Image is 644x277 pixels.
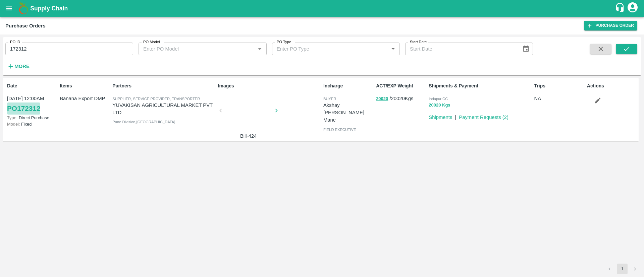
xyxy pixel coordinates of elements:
[376,95,426,102] p: / 20020 Kgs
[14,64,30,69] strong: More
[587,82,637,89] p: Actions
[7,95,57,102] p: [DATE] 12:00AM
[405,43,517,55] input: Start Date
[7,102,40,115] a: PO172312
[534,95,584,102] p: NA
[323,97,336,101] span: buyer
[10,40,20,45] label: PO ID
[429,97,448,101] span: Indapur CC
[7,122,20,127] span: Model:
[376,95,388,103] button: 20020
[452,111,456,121] div: |
[7,115,17,120] span: Type:
[584,21,637,30] a: Purchase Order
[30,5,68,12] b: Supply Chain
[112,101,215,117] p: YUVAKISAN AGRICULTURAL MARKET PVT LTD
[603,264,641,274] nav: pagination navigation
[7,121,57,127] p: Fixed
[7,115,57,121] p: Direct Purchase
[112,82,215,89] p: Partners
[218,82,321,89] p: Images
[7,82,57,89] p: Date
[112,97,200,101] span: Supplier, Service Provider, Transporter
[520,43,532,55] button: Choose date
[376,82,426,89] p: ACT/EXP Weight
[274,45,378,53] input: Enter PO Type
[323,101,373,124] p: Akshay [PERSON_NAME] Mane
[617,264,628,274] button: page 1
[277,40,291,45] label: PO Type
[143,40,160,45] label: PO Model
[459,115,508,120] a: Payment Requests (2)
[627,1,639,15] div: account of current user
[141,45,245,53] input: Enter PO Model
[323,82,373,89] p: Incharge
[30,4,615,13] a: Supply Chain
[429,101,450,109] button: 20020 Kgs
[17,2,30,15] img: logo
[5,43,133,55] input: Enter PO ID
[429,82,531,89] p: Shipments & Payment
[255,45,264,53] button: Open
[410,40,427,45] label: Start Date
[112,120,175,124] span: Pune Division , [GEOGRAPHIC_DATA]
[5,61,31,72] button: More
[534,82,584,89] p: Trips
[389,45,397,53] button: Open
[60,95,110,102] p: Banana Export DMP
[5,21,46,30] div: Purchase Orders
[223,132,274,140] p: Bill-424
[1,1,17,16] button: open drawer
[60,82,110,89] p: Items
[429,115,452,120] a: Shipments
[615,2,627,14] div: customer-support
[323,128,356,132] span: field executive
